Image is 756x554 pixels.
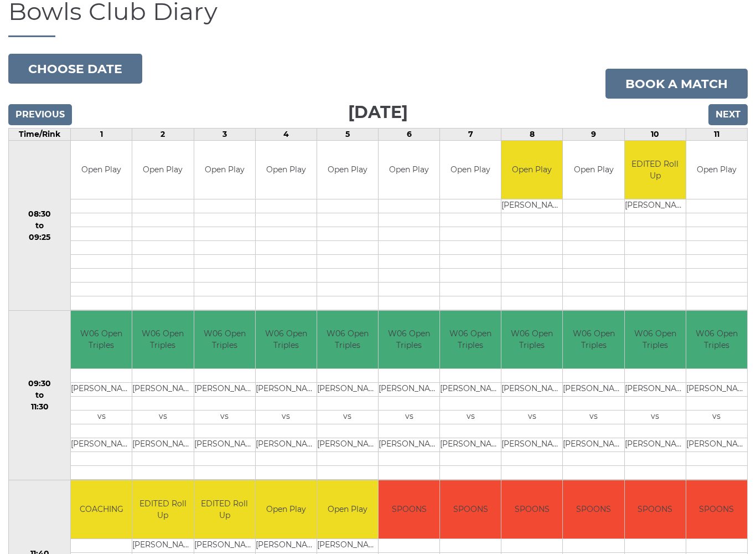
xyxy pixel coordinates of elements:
[686,411,747,425] td: vs
[686,129,747,141] td: 11
[256,411,317,425] td: vs
[440,481,501,539] td: SPOONS
[71,129,132,141] td: 1
[71,141,132,199] td: Open Play
[440,129,501,141] td: 7
[194,411,255,425] td: vs
[379,141,439,199] td: Open Play
[8,54,142,84] button: Choose date
[501,383,562,397] td: [PERSON_NAME]
[132,129,194,141] td: 2
[605,69,748,99] a: Book a match
[71,383,132,397] td: [PERSON_NAME]
[379,129,440,141] td: 6
[256,383,317,397] td: [PERSON_NAME]
[501,199,562,213] td: [PERSON_NAME]
[256,141,317,199] td: Open Play
[9,129,71,141] td: Time/Rink
[256,311,317,370] td: W06 Open Triples
[194,129,255,141] td: 3
[686,141,747,199] td: Open Play
[625,439,686,453] td: [PERSON_NAME]
[256,539,317,553] td: [PERSON_NAME]
[379,411,439,425] td: vs
[379,311,439,370] td: W06 Open Triples
[379,383,439,397] td: [PERSON_NAME]
[379,439,439,453] td: [PERSON_NAME]
[501,411,562,425] td: vs
[563,383,624,397] td: [PERSON_NAME]
[625,199,686,213] td: [PERSON_NAME]
[625,383,686,397] td: [PERSON_NAME]
[256,439,317,453] td: [PERSON_NAME]
[194,311,255,370] td: W06 Open Triples
[379,481,439,539] td: SPOONS
[132,411,193,425] td: vs
[317,383,378,397] td: [PERSON_NAME]
[256,481,317,539] td: Open Play
[317,439,378,453] td: [PERSON_NAME]
[194,439,255,453] td: [PERSON_NAME]
[501,141,562,199] td: Open Play
[501,311,562,370] td: W06 Open Triples
[317,129,378,141] td: 5
[71,311,132,370] td: W06 Open Triples
[440,439,501,453] td: [PERSON_NAME]
[708,105,748,126] input: Next
[625,411,686,425] td: vs
[625,141,686,199] td: EDITED Roll Up
[501,481,562,539] td: SPOONS
[563,481,624,539] td: SPOONS
[132,539,193,553] td: [PERSON_NAME]
[317,481,378,539] td: Open Play
[71,481,132,539] td: COACHING
[686,311,747,370] td: W06 Open Triples
[132,383,193,397] td: [PERSON_NAME]
[440,311,501,370] td: W06 Open Triples
[624,129,686,141] td: 10
[686,481,747,539] td: SPOONS
[317,141,378,199] td: Open Play
[132,311,193,370] td: W06 Open Triples
[317,539,378,553] td: [PERSON_NAME]
[625,481,686,539] td: SPOONS
[132,439,193,453] td: [PERSON_NAME]
[563,129,624,141] td: 9
[317,311,378,370] td: W06 Open Triples
[132,481,193,539] td: EDITED Roll Up
[563,141,624,199] td: Open Play
[563,411,624,425] td: vs
[440,141,501,199] td: Open Play
[501,129,563,141] td: 8
[71,411,132,425] td: vs
[71,439,132,453] td: [PERSON_NAME]
[440,411,501,425] td: vs
[317,411,378,425] td: vs
[255,129,317,141] td: 4
[686,383,747,397] td: [PERSON_NAME]
[501,439,562,453] td: [PERSON_NAME]
[440,383,501,397] td: [PERSON_NAME]
[194,141,255,199] td: Open Play
[563,311,624,370] td: W06 Open Triples
[9,141,71,311] td: 08:30 to 09:25
[132,141,193,199] td: Open Play
[8,105,72,126] input: Previous
[563,439,624,453] td: [PERSON_NAME]
[686,439,747,453] td: [PERSON_NAME]
[194,383,255,397] td: [PERSON_NAME]
[194,539,255,553] td: [PERSON_NAME]
[9,311,71,481] td: 09:30 to 11:30
[194,481,255,539] td: EDITED Roll Up
[625,311,686,370] td: W06 Open Triples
